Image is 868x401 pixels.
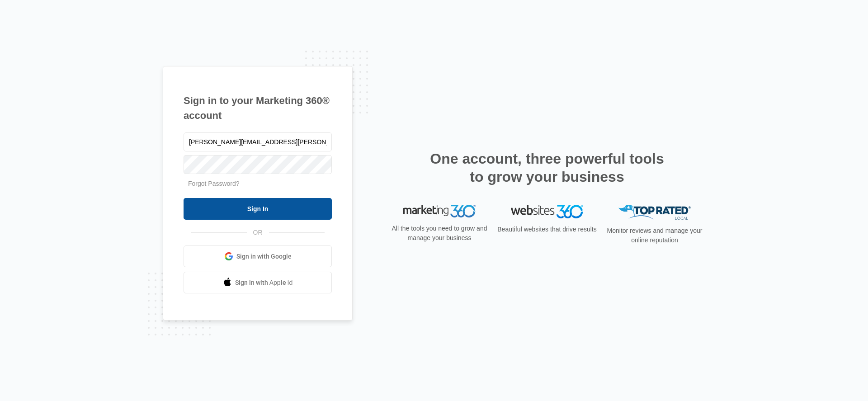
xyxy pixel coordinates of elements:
input: Sign In [184,198,332,220]
span: OR [247,228,269,237]
a: Forgot Password? [188,180,240,187]
a: Sign in with Google [184,245,332,267]
p: All the tools you need to grow and manage your business [389,224,490,243]
span: Sign in with Google [236,252,292,261]
h2: One account, three powerful tools to grow your business [427,150,667,186]
img: Top Rated Local [618,205,691,220]
img: Websites 360 [511,205,583,218]
p: Monitor reviews and manage your online reputation [604,226,705,245]
span: Sign in with Apple Id [235,278,293,288]
p: Beautiful websites that drive results [496,225,598,234]
input: Email [184,132,332,151]
h1: Sign in to your Marketing 360® account [184,93,332,123]
img: Marketing 360 [403,205,476,217]
a: Sign in with Apple Id [184,272,332,293]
